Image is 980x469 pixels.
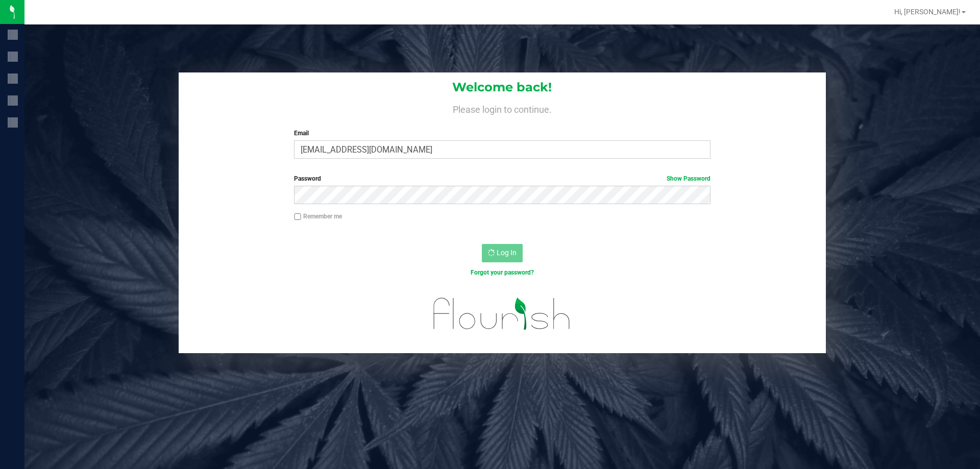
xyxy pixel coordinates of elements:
[497,249,517,257] span: Log In
[482,244,523,262] button: Log In
[667,175,710,182] a: Show Password
[421,288,583,340] img: flourish_logo.svg
[294,129,710,138] label: Email
[294,175,321,182] span: Password
[894,8,961,16] span: Hi, [PERSON_NAME]!
[179,102,826,114] h4: Please login to continue.
[294,212,342,221] label: Remember me
[471,269,534,276] a: Forgot your password?
[294,213,301,220] input: Remember me
[179,81,826,94] h1: Welcome back!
